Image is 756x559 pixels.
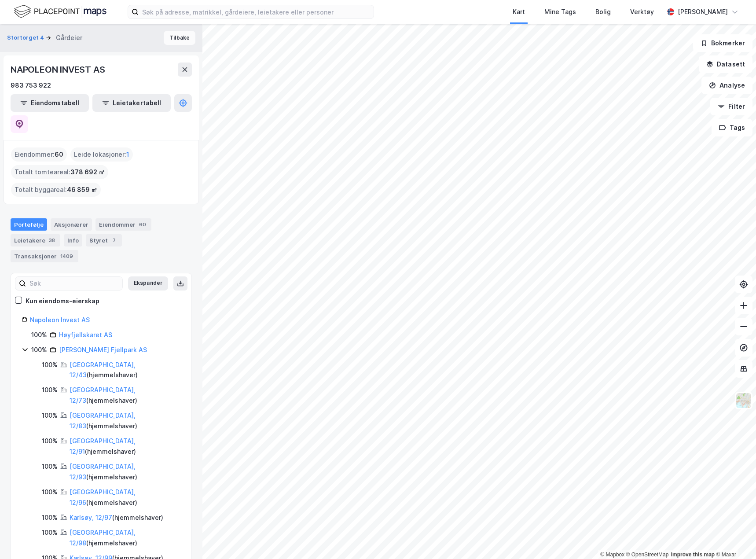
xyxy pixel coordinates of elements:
[630,7,654,17] div: Verktøy
[86,234,122,246] div: Styret
[70,361,136,379] a: [GEOGRAPHIC_DATA], 12/43
[70,527,181,548] div: ( hjemmelshaver )
[11,234,60,246] div: Leietakere
[51,218,92,231] div: Aksjonærer
[67,184,97,195] span: 46 859 ㎡
[11,165,108,179] div: Totalt tomteareal :
[712,517,756,559] iframe: Chat Widget
[70,410,181,431] div: ( hjemmelshaver )
[7,33,46,42] button: Stortorget 4
[70,529,136,547] a: [GEOGRAPHIC_DATA], 12/98
[31,330,47,340] div: 100%
[47,236,57,245] div: 38
[11,80,51,91] div: 983 753 922
[11,147,67,162] div: Eiendommer :
[595,7,611,17] div: Bolig
[70,488,136,506] a: [GEOGRAPHIC_DATA], 12/96
[70,386,136,404] a: [GEOGRAPHIC_DATA], 12/73
[513,7,525,17] div: Kart
[26,296,99,306] div: Kun eiendoms-eierskap
[95,218,151,231] div: Eiendommer
[70,436,181,457] div: ( hjemmelshaver )
[693,34,752,52] button: Bokmerker
[42,512,58,523] div: 100%
[70,461,181,482] div: ( hjemmelshaver )
[139,5,374,18] input: Søk på adresse, matrikkel, gårdeiere, leietakere eller personer
[42,410,58,421] div: 100%
[64,234,82,246] div: Info
[59,346,147,353] a: [PERSON_NAME] Fjellpark AS
[70,360,181,381] div: ( hjemmelshaver )
[11,183,101,197] div: Totalt byggareal :
[92,94,171,112] button: Leietakertabell
[11,218,47,231] div: Portefølje
[735,392,752,409] img: Z
[31,345,47,355] div: 100%
[11,63,106,77] div: NAPOLEON INVEST AS
[59,331,112,338] a: Høyfjellskaret AS
[70,463,136,481] a: [GEOGRAPHIC_DATA], 12/93
[678,7,728,17] div: [PERSON_NAME]
[70,147,133,162] div: Leide lokasjoner :
[699,55,752,73] button: Datasett
[70,514,112,521] a: Karlsøy, 12/97
[42,360,58,370] div: 100%
[42,385,58,395] div: 100%
[544,7,576,17] div: Mine Tags
[164,31,195,45] button: Tilbake
[671,552,715,558] a: Improve this map
[70,412,136,430] a: [GEOGRAPHIC_DATA], 12/83
[42,487,58,497] div: 100%
[11,94,89,112] button: Eiendomstabell
[56,33,82,43] div: Gårdeier
[14,4,106,19] img: logo.f888ab2527a4732fd821a326f86c7f29.svg
[26,277,122,290] input: Søk
[128,276,168,291] button: Ekspander
[59,252,75,261] div: 1409
[110,236,118,245] div: 7
[710,98,752,115] button: Filter
[70,385,181,406] div: ( hjemmelshaver )
[137,220,148,229] div: 60
[70,437,136,455] a: [GEOGRAPHIC_DATA], 12/91
[55,149,63,160] span: 60
[30,316,90,324] a: Napoleon Invest AS
[600,552,624,558] a: Mapbox
[70,512,163,523] div: ( hjemmelshaver )
[70,487,181,508] div: ( hjemmelshaver )
[11,250,78,262] div: Transaksjoner
[712,119,752,136] button: Tags
[626,552,669,558] a: OpenStreetMap
[42,436,58,446] div: 100%
[42,527,58,538] div: 100%
[126,149,129,160] span: 1
[70,167,105,177] span: 378 692 ㎡
[42,461,58,472] div: 100%
[701,77,752,94] button: Analyse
